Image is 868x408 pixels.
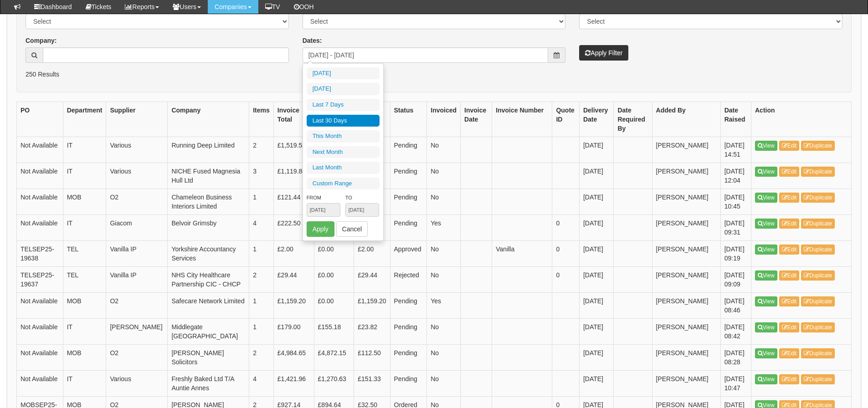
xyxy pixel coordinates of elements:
[652,266,720,292] td: [PERSON_NAME]
[17,163,63,189] td: Not Available
[249,189,274,214] td: 1
[720,102,751,137] th: Date Raised
[17,266,63,292] td: TELSEP25-19637
[779,374,800,384] a: Edit
[106,292,168,318] td: O2
[579,102,613,137] th: Delivery Date
[755,193,777,203] a: View
[614,102,652,137] th: Date Required By
[390,266,427,292] td: Rejected
[427,318,461,344] td: No
[168,189,249,214] td: Chameleon Business Interiors Limited
[307,67,380,80] li: [DATE]
[755,141,777,151] a: View
[801,193,835,203] a: Duplicate
[314,344,354,370] td: £4,872.15
[579,137,613,163] td: [DATE]
[652,102,720,137] th: Added By
[390,292,427,318] td: Pending
[579,214,613,240] td: [DATE]
[168,240,249,266] td: Yorkshire Accountancy Services
[63,318,106,344] td: IT
[779,270,800,280] a: Edit
[779,141,800,151] a: Edit
[579,318,613,344] td: [DATE]
[801,296,835,306] a: Duplicate
[354,318,390,344] td: £23.82
[755,348,777,358] a: View
[354,240,390,266] td: £2.00
[249,214,274,240] td: 4
[106,370,168,396] td: Various
[273,318,314,344] td: £179.00
[390,370,427,396] td: Pending
[720,318,751,344] td: [DATE] 08:42
[17,318,63,344] td: Not Available
[354,266,390,292] td: £29.44
[168,344,249,370] td: [PERSON_NAME] Solicitors
[168,214,249,240] td: Belvoir Grimsby
[652,344,720,370] td: [PERSON_NAME]
[63,240,106,266] td: TEL
[314,240,354,266] td: £0.00
[106,318,168,344] td: [PERSON_NAME]
[307,83,380,95] li: [DATE]
[307,162,380,174] li: Last Month
[307,193,340,202] label: From
[63,344,106,370] td: MOB
[652,318,720,344] td: [PERSON_NAME]
[652,214,720,240] td: [PERSON_NAME]
[307,115,380,127] li: Last 30 Days
[273,266,314,292] td: £29.44
[307,178,380,190] li: Custom Range
[390,102,427,137] th: Status
[63,137,106,163] td: IT
[26,36,56,45] label: Company:
[63,163,106,189] td: IT
[168,137,249,163] td: Running Deep Limited
[801,374,835,384] a: Duplicate
[390,137,427,163] td: Pending
[552,214,580,240] td: 0
[354,292,390,318] td: £1,159.20
[273,102,314,137] th: Invoice Total
[720,370,751,396] td: [DATE] 10:47
[354,344,390,370] td: £112.50
[427,189,461,214] td: No
[755,374,777,384] a: View
[652,240,720,266] td: [PERSON_NAME]
[106,266,168,292] td: Vanilla IP
[492,240,552,266] td: Vanilla
[461,102,492,137] th: Invoice Date
[427,266,461,292] td: No
[17,370,63,396] td: Not Available
[390,214,427,240] td: Pending
[273,292,314,318] td: £1,159.20
[17,137,63,163] td: Not Available
[652,189,720,214] td: [PERSON_NAME]
[273,214,314,240] td: £222.50
[755,296,777,306] a: View
[249,266,274,292] td: 2
[652,370,720,396] td: [PERSON_NAME]
[314,292,354,318] td: £0.00
[579,45,628,61] button: Apply Filter
[303,36,322,45] label: Dates:
[390,240,427,266] td: Approved
[249,240,274,266] td: 1
[755,245,777,255] a: View
[390,318,427,344] td: Pending
[579,292,613,318] td: [DATE]
[249,102,274,137] th: Items
[720,292,751,318] td: [DATE] 08:46
[801,322,835,332] a: Duplicate
[779,167,800,177] a: Edit
[307,130,380,143] li: This Month
[755,270,777,280] a: View
[273,344,314,370] td: £4,984.65
[307,146,380,158] li: Next Month
[307,99,380,111] li: Last 7 Days
[168,102,249,137] th: Company
[427,214,461,240] td: Yes
[720,266,751,292] td: [DATE] 09:09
